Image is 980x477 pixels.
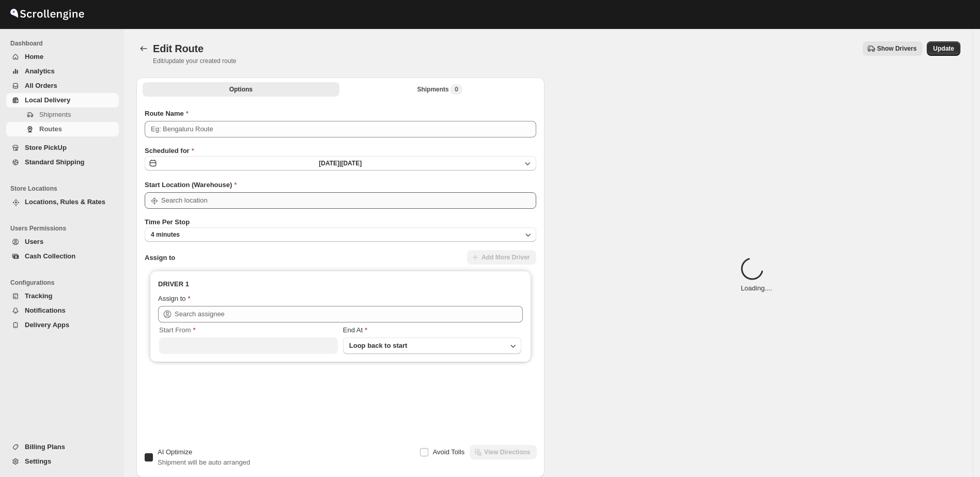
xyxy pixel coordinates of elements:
span: 4 minutes [151,230,180,239]
div: Assign to [158,294,185,304]
button: Home [6,50,119,64]
button: Routes [136,41,151,56]
span: Tracking [25,292,52,300]
button: Shipments [6,107,119,122]
span: Edit Route [153,43,204,54]
div: End At [343,325,522,335]
span: 0 [450,84,462,95]
button: 4 minutes [145,227,536,242]
span: Home [25,53,43,60]
button: Notifications [6,303,119,318]
button: Tracking [6,289,119,303]
button: Selected Shipments [341,82,538,97]
button: Loop back to start [343,337,522,354]
button: Settings [6,454,119,469]
button: All Route Options [143,82,339,97]
span: Shipments [39,111,71,118]
button: Locations, Rules & Rates [6,195,119,209]
span: Notifications [25,306,66,314]
div: Loading... . [741,257,772,294]
h3: DRIVER 1 [158,279,523,289]
span: All Orders [25,82,57,89]
span: Scheduled for [145,147,190,155]
span: Local Delivery [25,96,70,104]
span: AI Optimize [158,448,192,456]
span: Locations, Rules & Rates [25,198,105,206]
span: Users Permissions [10,224,119,233]
button: Delivery Apps [6,318,119,332]
button: All Orders [6,79,119,93]
input: Search assignee [175,306,523,322]
span: Start From [159,326,191,334]
span: Shipment will be auto arranged [158,458,250,466]
span: Update [933,44,954,53]
span: Billing Plans [25,443,65,451]
span: Time Per Stop [145,218,190,226]
button: Users [6,235,119,249]
span: Settings [25,457,51,465]
span: Configurations [10,279,119,287]
span: Avoid Tolls [433,448,465,456]
span: Cash Collection [25,252,75,260]
span: Options [229,85,253,94]
span: [DATE] [341,160,362,167]
span: Store PickUp [25,144,67,151]
span: Users [25,238,43,245]
span: Store Locations [10,184,119,193]
span: Analytics [25,67,55,75]
span: [DATE] | [319,160,341,167]
span: Delivery Apps [25,321,69,329]
button: Billing Plans [6,440,119,454]
button: Show Drivers [863,41,923,56]
span: Show Drivers [877,44,917,53]
input: Eg: Bengaluru Route [145,121,536,137]
button: Cash Collection [6,249,119,264]
span: Dashboard [10,39,119,48]
div: Shipments [417,84,462,95]
div: All Route Options [136,100,545,427]
button: [DATE]|[DATE] [145,156,536,171]
button: Analytics [6,64,119,79]
input: Search location [161,192,536,209]
p: Edit/update your created route [153,57,236,65]
span: Standard Shipping [25,158,85,166]
span: Start Location (Warehouse) [145,181,232,189]
span: Loop back to start [349,342,408,349]
button: Update [927,41,960,56]
button: Routes [6,122,119,136]
span: Assign to [145,254,175,261]
span: Routes [39,125,62,133]
span: Route Name [145,110,184,117]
